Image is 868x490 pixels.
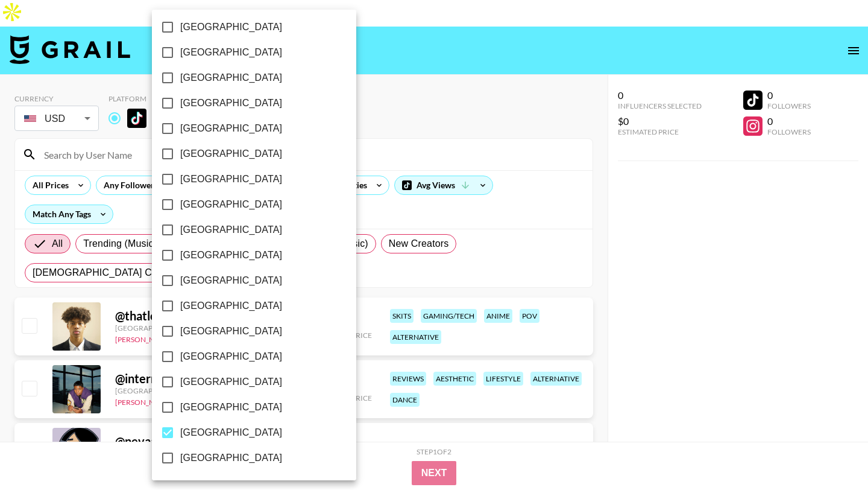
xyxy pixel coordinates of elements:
iframe: Drift Widget Chat Controller [808,430,854,476]
span: [GEOGRAPHIC_DATA] [180,273,282,288]
span: [GEOGRAPHIC_DATA] [180,71,282,85]
span: [GEOGRAPHIC_DATA] [180,172,282,186]
span: [GEOGRAPHIC_DATA] [180,324,282,339]
span: [GEOGRAPHIC_DATA] [180,197,282,212]
span: [GEOGRAPHIC_DATA] [180,20,282,34]
span: [GEOGRAPHIC_DATA] [180,223,282,237]
span: [GEOGRAPHIC_DATA] [180,248,282,262]
span: [GEOGRAPHIC_DATA] [180,96,282,110]
span: [GEOGRAPHIC_DATA] [180,121,282,136]
span: [GEOGRAPHIC_DATA] [180,45,282,60]
span: [GEOGRAPHIC_DATA] [180,451,282,465]
span: [GEOGRAPHIC_DATA] [180,375,282,389]
span: [GEOGRAPHIC_DATA] [180,349,282,364]
span: [GEOGRAPHIC_DATA] [180,425,282,440]
span: [GEOGRAPHIC_DATA] [180,147,282,161]
span: [GEOGRAPHIC_DATA] [180,299,282,313]
span: [GEOGRAPHIC_DATA] [180,400,282,415]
